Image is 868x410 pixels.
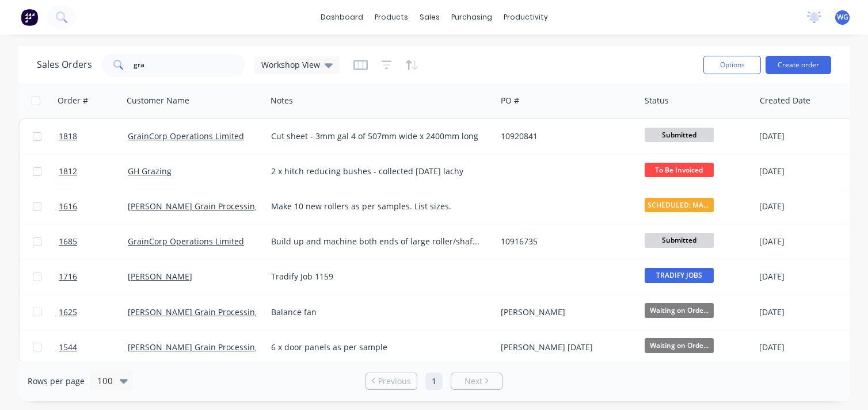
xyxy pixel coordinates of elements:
div: Customer Name [127,95,189,106]
span: 1544 [59,342,77,353]
div: productivity [498,9,554,26]
div: [DATE] [759,236,845,247]
div: Order # [58,95,88,106]
a: Next page [451,375,502,387]
span: 1685 [59,236,77,247]
input: Search... [134,53,246,76]
div: PO # [501,95,519,106]
span: Workshop View [261,59,320,71]
a: GrainCorp Operations Limited [128,131,244,141]
div: Tradify Job 1159 [271,271,481,282]
div: Make 10 new rollers as per samples. List sizes. [271,201,481,212]
span: 1616 [59,201,77,212]
span: Submitted [645,233,714,247]
a: [PERSON_NAME] Grain Processing [128,306,260,317]
img: Factory [21,9,38,26]
div: Cut sheet - 3mm gal 4 of 507mm wide x 2400mm long [271,131,481,142]
span: Rows per page [28,375,85,387]
div: [DATE] [759,306,845,318]
a: dashboard [315,9,369,26]
span: Next [465,375,482,387]
span: WG [837,12,848,22]
div: 10920841 [501,131,629,142]
a: GH Grazing [128,166,172,177]
div: 10916735 [501,236,629,247]
div: products [369,9,414,26]
div: [DATE] [759,201,845,212]
div: Notes [271,95,293,106]
div: [PERSON_NAME] [501,306,629,318]
div: [DATE] [759,166,845,177]
span: Submitted [645,128,714,142]
span: Waiting on Orde... [645,303,714,317]
a: [PERSON_NAME] Grain Processing [128,201,260,212]
button: Create order [766,56,831,74]
div: Status [645,95,669,106]
ul: Pagination [361,373,507,390]
a: Previous page [366,375,417,387]
a: 1716 [59,259,128,294]
div: Build up and machine both ends of large roller/shaft (80mm) [271,236,481,247]
a: 1544 [59,330,128,365]
a: 1685 [59,224,128,259]
span: 1716 [59,271,77,282]
div: purchasing [446,9,498,26]
div: [DATE] [759,271,845,282]
div: 2 x hitch reducing bushes - collected [DATE] lachy [271,166,481,177]
a: 1616 [59,189,128,224]
span: 1818 [59,131,77,142]
a: Page 1 is your current page [425,373,443,390]
span: SCHEDULED: MANU... [645,198,714,212]
div: Balance fan [271,306,481,318]
span: 1625 [59,306,77,318]
a: 1812 [59,154,128,189]
div: [DATE] [759,131,845,142]
button: Options [703,56,761,74]
span: 1812 [59,166,77,177]
span: TRADIFY JOBS [645,268,714,282]
div: sales [414,9,446,26]
div: Created Date [760,95,810,106]
span: Waiting on Orde... [645,338,714,352]
h1: Sales Orders [37,59,92,70]
a: [PERSON_NAME] [128,271,192,282]
div: [PERSON_NAME] [DATE] [501,342,629,353]
a: 1625 [59,295,128,329]
span: To Be Invoiced [645,163,714,177]
a: 1818 [59,119,128,154]
div: 6 x door panels as per sample [271,342,481,353]
div: [DATE] [759,342,845,353]
a: GrainCorp Operations Limited [128,236,244,247]
a: [PERSON_NAME] Grain Processing [128,342,260,352]
span: Previous [378,375,411,387]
